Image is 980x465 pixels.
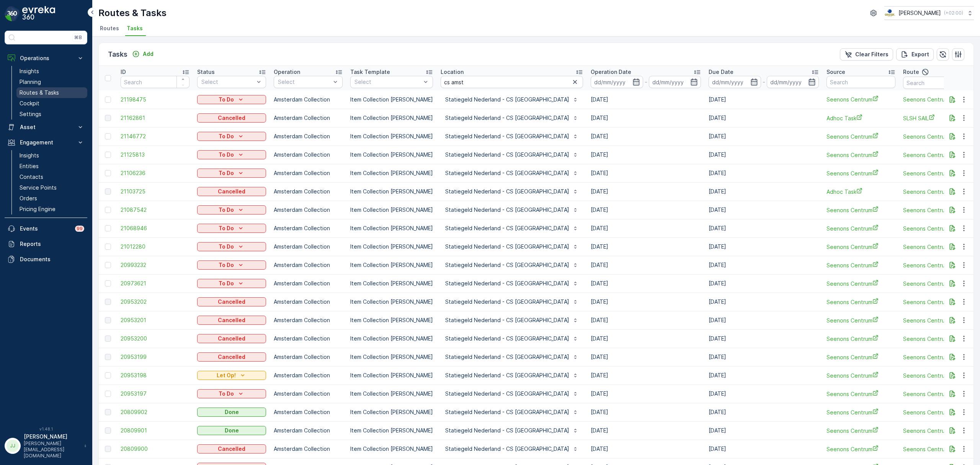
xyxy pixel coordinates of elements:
p: Let Op! [217,372,236,379]
p: Reports [20,240,84,248]
td: [DATE] [705,293,823,311]
a: Orders [16,193,87,204]
td: [DATE] [705,201,823,219]
a: 20973621 [121,280,189,287]
td: [DATE] [705,182,823,201]
td: Item Collection [PERSON_NAME] [346,201,437,219]
span: Seenons Centrum [826,243,895,251]
p: Export [911,51,929,58]
td: [DATE] [587,274,705,293]
p: Entities [20,162,39,170]
a: Seenons Centrum [903,353,972,361]
td: [DATE] [705,311,823,329]
p: Cancelled [218,335,245,342]
p: Planning [20,78,41,86]
p: Add [143,50,154,58]
p: Clear Filters [855,51,889,58]
td: Amsterdam Collection [270,164,346,182]
p: Pricing Engine [20,205,56,213]
td: [DATE] [587,219,705,237]
div: Toggle Row Selected [105,391,111,397]
span: 21103725 [121,188,189,195]
div: Toggle Row Selected [105,262,111,268]
button: To Do [197,389,266,398]
td: Item Collection [PERSON_NAME] [346,90,437,109]
span: Adhoc Task [826,114,895,122]
button: Statiegeld Nederland - CS [GEOGRAPHIC_DATA] [441,314,583,326]
span: Seenons Centrum [903,206,972,214]
a: Adhoc Task [826,188,895,196]
td: [DATE] [587,127,705,146]
button: Engagement [5,135,87,150]
a: Seenons Centrum [903,390,972,398]
button: Add [129,49,157,59]
p: Statiegeld Nederland - CS [GEOGRAPHIC_DATA] [445,169,569,177]
input: Search [441,76,583,88]
td: [DATE] [705,256,823,274]
button: Clear Filters [840,48,893,61]
button: To Do [197,132,266,141]
a: Seenons Centrum [826,372,895,380]
td: Item Collection [PERSON_NAME] [346,164,437,182]
input: Search [826,76,895,88]
a: Seenons Centrum [826,169,895,177]
td: [DATE] [587,201,705,219]
span: Seenons Centrum [826,316,895,324]
td: [DATE] [705,237,823,256]
td: Amsterdam Collection [270,90,346,109]
a: Seenons Centrum [826,224,895,232]
td: Amsterdam Collection [270,256,346,274]
td: Amsterdam Collection [270,366,346,385]
a: SLSH SAIL [903,114,972,122]
a: Seenons Centrum [826,390,895,398]
span: Seenons Centrum [826,335,895,343]
td: [DATE] [587,164,705,182]
a: Seenons Centrum [903,261,972,269]
td: Item Collection [PERSON_NAME] [346,293,437,311]
span: Seenons Centrum [903,316,972,324]
td: Amsterdam Collection [270,127,346,146]
td: Item Collection [PERSON_NAME] [346,127,437,146]
span: Seenons Centrum [826,353,895,361]
p: ( +02:00 ) [944,10,963,16]
p: Statiegeld Nederland - CS [GEOGRAPHIC_DATA] [445,280,569,287]
p: Statiegeld Nederland - CS [GEOGRAPHIC_DATA] [445,96,569,103]
span: 20993232 [121,261,189,269]
td: Amsterdam Collection [270,146,346,164]
a: Settings [16,109,87,120]
td: [DATE] [587,146,705,164]
td: Amsterdam Collection [270,329,346,348]
td: [DATE] [587,109,705,127]
td: Amsterdam Collection [270,403,346,421]
a: 20953201 [121,316,189,324]
button: Statiegeld Nederland - CS [GEOGRAPHIC_DATA] [441,241,583,253]
span: 21106236 [121,169,189,177]
span: Seenons Centrum [903,95,972,103]
a: Seenons Centrum [903,243,972,251]
td: [DATE] [705,366,823,385]
span: 21068946 [121,224,189,232]
p: Service Points [20,184,57,192]
span: Seenons Centrum [826,95,895,103]
p: To Do [219,133,234,140]
a: Seenons Centrum [903,151,972,159]
a: Pricing Engine [16,204,87,214]
td: Amsterdam Collection [270,274,346,293]
span: 20953200 [121,335,189,342]
button: Statiegeld Nederland - CS [GEOGRAPHIC_DATA] [441,185,583,198]
a: 20953199 [121,353,189,361]
p: Statiegeld Nederland - CS [GEOGRAPHIC_DATA] [445,372,569,379]
p: To Do [219,261,234,269]
a: 20953202 [121,298,189,306]
p: To Do [219,169,234,177]
button: Statiegeld Nederland - CS [GEOGRAPHIC_DATA] [441,296,583,308]
a: 20809902 [121,408,189,416]
img: logo_dark-DEwI_e13.png [22,6,55,21]
button: Statiegeld Nederland - CS [GEOGRAPHIC_DATA] [441,277,583,290]
p: To Do [219,151,234,159]
p: Insights [20,67,39,75]
td: [DATE] [587,366,705,385]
